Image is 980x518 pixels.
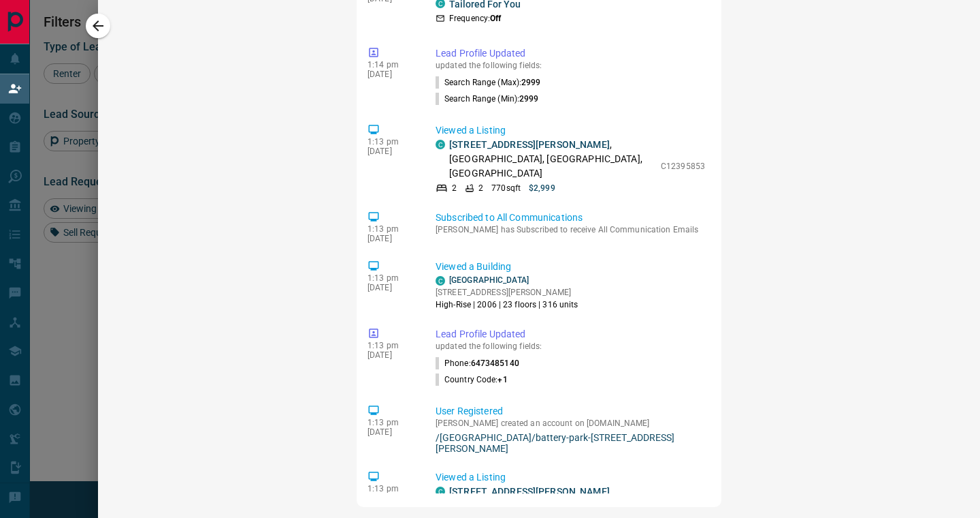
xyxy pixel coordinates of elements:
[436,46,705,61] p: Lead Profile Updated
[367,418,415,427] p: 1:13 pm
[367,70,415,79] p: [DATE]
[449,139,610,150] a: [STREET_ADDRESS][PERSON_NAME]
[436,76,541,89] p: Search Range (Max) :
[471,359,519,368] span: 6473485140
[436,341,705,351] p: updated the following fields:
[497,375,507,384] span: +1
[436,357,519,369] p: Phone :
[436,418,705,428] p: [PERSON_NAME] created an account on [DOMAIN_NAME]
[449,486,610,497] a: [STREET_ADDRESS][PERSON_NAME]
[436,225,705,234] p: [PERSON_NAME] has Subscribed to receive All Communication Emails
[449,138,654,181] p: , [GEOGRAPHIC_DATA], [GEOGRAPHIC_DATA], [GEOGRAPHIC_DATA]
[436,470,705,485] p: Viewed a Listing
[436,123,705,138] p: Viewed a Listing
[519,94,538,104] span: 2999
[452,182,457,194] p: 2
[436,260,705,274] p: Viewed a Building
[367,137,415,147] p: 1:13 pm
[367,350,415,360] p: [DATE]
[367,147,415,156] p: [DATE]
[436,404,705,418] p: User Registered
[436,93,539,105] p: Search Range (Min) :
[367,484,415,493] p: 1:13 pm
[436,211,705,225] p: Subscribed to All Communications
[529,182,555,194] p: $2,999
[661,160,705,172] p: C12395853
[367,60,415,70] p: 1:14 pm
[436,432,705,454] a: /[GEOGRAPHIC_DATA]/battery-park-[STREET_ADDRESS][PERSON_NAME]
[436,276,445,286] div: condos.ca
[436,299,578,311] p: High-Rise | 2006 | 23 floors | 316 units
[367,283,415,292] p: [DATE]
[436,374,508,386] p: Country Code :
[436,61,705,70] p: updated the following fields:
[367,224,415,234] p: 1:13 pm
[436,140,445,149] div: condos.ca
[436,327,705,341] p: Lead Profile Updated
[367,427,415,437] p: [DATE]
[521,78,540,87] span: 2999
[367,234,415,243] p: [DATE]
[367,341,415,350] p: 1:13 pm
[436,286,578,299] p: [STREET_ADDRESS][PERSON_NAME]
[491,182,521,194] p: 770 sqft
[436,487,445,496] div: condos.ca
[449,12,501,25] p: Frequency:
[478,182,483,194] p: 2
[449,275,529,285] a: [GEOGRAPHIC_DATA]
[490,14,501,23] strong: Off
[367,273,415,283] p: 1:13 pm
